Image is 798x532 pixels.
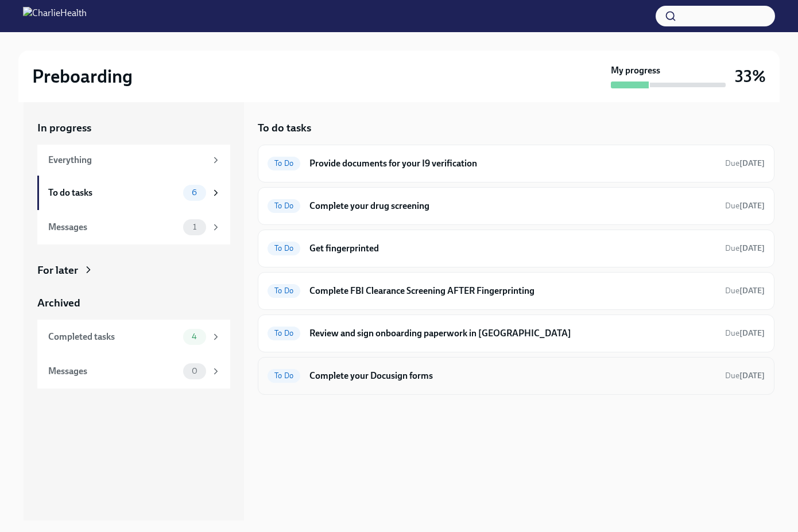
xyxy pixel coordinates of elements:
strong: [DATE] [739,158,765,168]
span: September 22nd, 2025 06:00 [725,328,765,339]
h6: Provide documents for your I9 verification [309,157,716,170]
h6: Review and sign onboarding paperwork in [GEOGRAPHIC_DATA] [309,327,716,340]
span: September 19th, 2025 06:00 [725,370,765,381]
strong: [DATE] [739,328,765,338]
a: To DoComplete your drug screeningDue[DATE] [268,197,765,215]
span: To Do [268,159,300,168]
strong: My progress [611,64,660,77]
a: To DoGet fingerprintedDue[DATE] [268,239,765,258]
span: To Do [268,286,300,295]
span: To Do [268,244,300,253]
div: Everything [48,154,206,166]
h6: Complete your drug screening [309,200,716,212]
div: For later [37,263,78,278]
a: To do tasks6 [37,176,230,210]
img: CharlieHealth [23,7,87,25]
span: Due [725,243,765,253]
span: Due [725,371,765,380]
span: 6 [185,188,204,197]
strong: [DATE] [739,201,765,211]
a: Messages1 [37,210,230,244]
span: September 19th, 2025 06:00 [725,200,765,211]
a: To DoComplete your Docusign formsDue[DATE] [268,367,765,385]
h2: Preboarding [32,65,133,88]
a: Everything [37,145,230,176]
span: 4 [185,332,204,341]
span: 1 [186,223,203,231]
a: To DoProvide documents for your I9 verificationDue[DATE] [268,154,765,173]
h6: Complete your Docusign forms [309,370,716,382]
div: To do tasks [48,187,179,199]
div: Messages [48,221,179,234]
a: To DoComplete FBI Clearance Screening AFTER FingerprintingDue[DATE] [268,282,765,300]
a: Completed tasks4 [37,320,230,354]
strong: [DATE] [739,371,765,380]
span: Due [725,286,765,296]
span: To Do [268,329,300,337]
div: Messages [48,365,179,378]
span: September 19th, 2025 06:00 [725,243,765,254]
a: In progress [37,121,230,135]
span: 0 [185,367,204,375]
span: Due [725,158,765,168]
span: To Do [268,371,300,380]
span: To Do [268,201,300,210]
h6: Get fingerprinted [309,242,716,255]
strong: [DATE] [739,243,765,253]
span: Due [725,328,765,338]
div: Completed tasks [48,331,179,343]
a: To DoReview and sign onboarding paperwork in [GEOGRAPHIC_DATA]Due[DATE] [268,324,765,343]
h5: To do tasks [258,121,311,135]
a: For later [37,263,230,278]
strong: [DATE] [739,286,765,296]
span: September 19th, 2025 06:00 [725,158,765,169]
span: September 22nd, 2025 06:00 [725,285,765,296]
a: Messages0 [37,354,230,389]
h6: Complete FBI Clearance Screening AFTER Fingerprinting [309,285,716,297]
span: Due [725,201,765,211]
a: Archived [37,296,230,310]
h3: 33% [735,66,766,87]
